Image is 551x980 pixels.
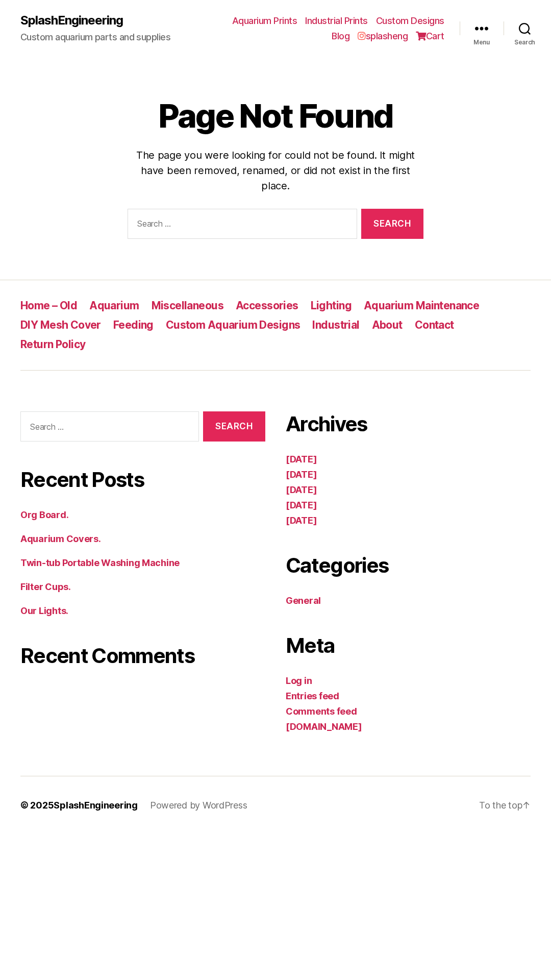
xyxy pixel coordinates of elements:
[20,605,68,616] a: Our Lights.
[232,15,297,27] a: Aquarium Prints
[311,299,352,312] a: Lighting
[20,318,101,331] a: DIY Mesh Cover
[479,800,531,811] a: To the top
[286,454,317,464] a: [DATE]
[286,691,339,701] a: Entries feed
[231,15,444,41] nav: Horizontal
[128,148,423,193] p: The page you were looking for could not be found. It might have been removed, renamed, or did not...
[361,209,423,239] input: Search
[286,484,317,495] a: [DATE]
[20,299,77,312] a: Home – Old
[286,594,531,607] nav: Categories
[20,338,85,351] a: Return Policy
[20,798,138,812] p: © 2025
[20,14,123,27] a: SplashEngineering
[364,299,479,312] a: Aquarium Maintenance
[286,706,357,717] a: Comments feed
[286,595,321,606] a: General
[312,318,359,331] a: Industrial
[286,500,317,510] a: [DATE]
[128,97,423,135] h1: Page Not Found
[236,299,298,312] a: Accessories
[20,533,101,544] a: Aquarium Covers.
[286,553,531,578] h2: Categories
[286,515,317,526] a: [DATE]
[20,467,265,493] h2: Recent Posts
[286,411,531,437] h2: Archives
[113,318,154,331] a: Feeding
[286,452,531,527] nav: Archives
[20,581,71,592] a: Filter Cups.
[20,299,531,352] nav: Footer
[166,318,300,331] a: Custom Aquarium Designs
[332,31,349,42] a: Blog
[54,800,137,811] a: SplashEngineering
[89,299,139,312] a: Aquarium
[20,509,68,520] a: Org Board.
[20,643,265,669] h2: Recent Comments
[150,800,247,811] a: Powered by WordPress
[372,318,403,331] a: About
[504,17,546,40] button: Search
[203,411,265,442] input: Search
[123,209,423,243] form: 404 not found
[416,31,444,42] a: Cart
[460,17,504,40] button: Menu
[286,469,317,480] a: [DATE]
[415,318,454,331] a: Contact
[20,508,265,618] nav: Recent Posts
[504,38,546,46] span: Search
[152,299,223,312] a: Miscellaneous
[20,32,170,42] div: Custom aquarium parts and supplies
[358,31,408,42] a: splasheng
[305,15,368,27] a: Industrial Prints
[286,675,312,686] a: Log in
[286,633,531,658] h2: Meta
[286,674,531,733] nav: Meta
[20,557,180,568] a: Twin-tub Portable Washing Machine
[460,38,504,46] span: Menu
[376,15,444,27] a: Custom Designs
[286,721,362,732] a: [DOMAIN_NAME]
